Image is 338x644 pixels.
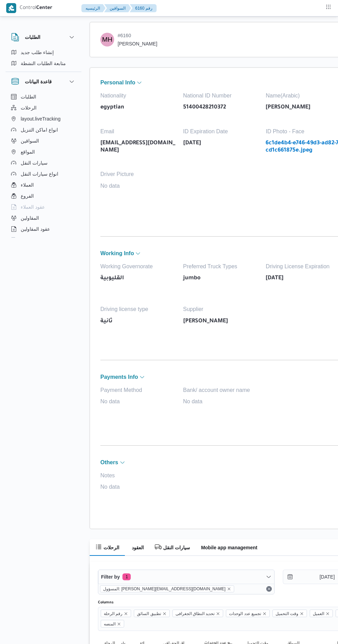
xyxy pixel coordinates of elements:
[100,251,134,256] span: Working Info
[100,306,176,312] span: Driving license type
[98,600,113,605] label: Columns
[21,214,39,222] span: المقاولين
[100,33,114,46] div: Muhammad Hassan Abadaldaiam Saaid
[101,573,120,581] span: Filter by
[262,612,267,616] button: Remove تجميع عدد الوحدات from selection in this group
[11,77,76,86] button: قاعدة البيانات
[310,610,333,617] span: العميل
[176,610,215,617] span: تحديد النطاق الجغرافى
[100,128,176,135] span: Email
[100,374,138,380] span: Payments Info
[100,275,176,282] p: القليوبية
[100,104,176,111] p: egyptian
[8,146,79,157] button: المواقع
[183,128,259,135] span: ID Expiration Date
[100,263,176,270] span: Working Governorate
[272,610,307,617] span: وقت التحميل
[183,93,259,99] span: National ID Number
[226,610,270,617] span: تجميع عدد الوحدات
[118,41,157,46] span: [PERSON_NAME]
[100,585,234,592] span: المسؤول: mohamed.zaki@illa.com.eg
[134,610,169,617] span: تطبيق السائق
[21,192,34,200] span: الفروع
[100,484,176,490] span: No data
[100,93,176,99] span: Nationality
[21,159,48,167] span: سيارات النقل
[229,610,261,617] span: تجميع عدد الوحدات
[21,59,66,67] span: متابعة الطلبات النشطة
[183,398,259,405] span: No data
[227,587,231,591] button: remove selected entity
[137,610,161,617] span: تطبيق السائق
[100,171,176,177] span: Driver Picture
[124,612,128,616] button: Remove رقم الرحلة from selection in this group
[11,33,76,41] button: الطلبات
[8,135,79,146] button: السواقين
[183,387,259,393] span: Bank/ account owner name
[104,610,122,617] span: رقم الرحلة
[100,472,176,479] span: Notes
[183,318,259,325] p: [PERSON_NAME]
[21,48,54,56] span: إنشاء طلب جديد
[118,33,157,38] span: # 6160
[21,93,36,101] span: الطلبات
[8,190,79,201] button: الفروع
[276,610,298,617] span: وقت التحميل
[117,622,121,626] button: Remove المنصه from selection in this group
[25,33,40,41] h3: الطلبات
[8,58,79,69] button: متابعة الطلبات النشطة
[21,137,39,145] span: السواقين
[8,91,79,102] button: الطلبات
[100,460,118,465] span: Others
[21,181,34,189] span: العملاء
[8,179,79,190] button: العملاء
[81,4,106,12] button: الرئيسيه
[101,620,124,627] span: المنصه
[8,235,79,246] button: اجهزة التليفون
[326,612,330,616] button: Remove العميل from selection in this group
[183,306,259,312] span: Supplier
[172,610,223,617] span: تحديد النطاق الجغرافى
[8,124,79,135] button: انواع اماكن التنزيل
[183,104,259,111] p: 51400428210372
[201,543,257,552] h2: Mobile app management
[101,610,131,617] span: رقم الرحلة
[100,140,176,154] p: [EMAIL_ADDRESS][DOMAIN_NAME]
[8,201,79,212] button: عقود العملاء
[8,113,79,124] button: layout.liveTracking
[103,543,119,552] h2: الرحلات
[104,620,116,628] span: المنصه
[21,203,45,211] span: عقود العملاء
[100,387,176,393] span: Payment Method
[8,102,79,113] button: الرحلات
[21,104,37,112] span: الرحلات
[130,4,157,12] button: 6160 رقم
[8,224,79,235] button: عقود المقاولين
[216,612,220,616] button: Remove تحديد النطاق الجغرافى from selection in this group
[100,80,135,85] span: Personal Info
[183,140,259,147] p: [DATE]
[8,157,79,168] button: سيارات النقل
[21,148,35,156] span: المواقع
[300,612,304,616] button: Remove وقت التحميل from selection in this group
[36,6,52,11] b: Center
[313,610,324,617] span: العميل
[21,126,58,134] span: انواع اماكن التنزيل
[8,212,79,224] button: المقاولين
[98,570,274,584] button: Filter by1 active filters
[183,263,259,270] span: Preferred Truck Types
[183,275,259,282] p: jumbo
[132,543,144,552] h2: العقود
[6,91,81,240] div: قاعدة البيانات
[21,225,50,233] span: عقود المقاولين
[8,47,79,58] button: إنشاء طلب جديد
[100,398,176,405] span: No data
[122,573,131,580] span: 1 active filters
[162,612,167,616] button: Remove تطبيق السائق from selection in this group
[21,170,58,178] span: انواع سيارات النقل
[100,318,176,325] p: ثانية
[102,33,112,46] span: MH
[265,585,273,593] button: Remove
[6,3,16,13] img: X8yXhbKr1z7QwAAAABJRU5ErkJggg==
[100,183,176,189] span: No data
